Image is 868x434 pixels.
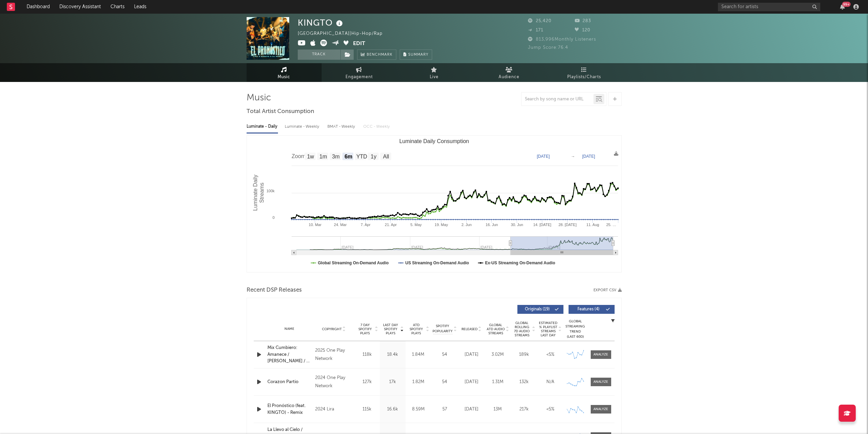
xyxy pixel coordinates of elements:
svg: Luminate Daily Consumption [247,136,621,272]
text: 1w [307,154,314,159]
button: Features(4) [569,305,615,314]
text: Luminate Daily Consumption [399,138,469,144]
text: 11. Aug [586,223,599,227]
div: <5% [539,351,562,358]
text: 5. May [410,223,422,227]
div: 189k [513,351,535,358]
div: BMAT - Weekly [327,121,356,132]
span: Summary [408,53,428,57]
text: 25. … [606,223,616,227]
span: 120 [575,28,590,32]
div: 1.84M [407,351,429,358]
text: All [383,154,389,159]
text: 14. [DATE] [533,223,551,227]
text: YTD [356,154,367,159]
text: 28. [DATE] [558,223,576,227]
text: Ex-US Streaming On-Demand Audio [485,261,555,265]
text: 0 [272,215,274,220]
input: Search for artists [718,3,820,11]
span: Live [430,73,439,81]
text: US Streaming On-Demand Audio [405,261,469,265]
text: 30. Jun [511,223,523,227]
span: 813,996 Monthly Listeners [528,37,596,42]
input: Search by song name or URL [521,97,593,102]
div: 18.4k [382,351,404,358]
div: 115k [356,406,378,413]
button: 99+ [840,4,845,10]
button: Summary [400,50,432,60]
a: Benchmark [357,50,396,60]
div: 54 [433,379,457,386]
div: [DATE] [460,406,483,413]
text: 7. Apr [361,223,370,227]
span: Music [278,73,290,81]
text: 100k [266,189,275,193]
div: Name [267,326,312,332]
div: Global Streaming Trend (Last 60D) [565,319,586,339]
div: 17k [382,379,404,386]
div: 8.59M [407,406,429,413]
div: 99 + [842,2,851,7]
div: 217k [513,406,535,413]
text: 6m [344,154,352,159]
span: Spotify Popularity [432,324,453,334]
text: Zoom [292,153,306,159]
button: Edit [353,40,365,48]
div: 127k [356,379,378,386]
div: 118k [356,351,378,358]
div: KINGTO [298,17,344,28]
span: Jump Score: 76.4 [528,45,568,50]
span: Last Day Spotify Plays [382,323,400,335]
button: Export CSV [593,288,622,292]
button: Originals(19) [517,305,563,314]
div: 13M [486,406,509,413]
a: Music [247,63,322,82]
text: 19. May [435,223,448,227]
text: Luminate Daily Streams [252,175,264,211]
text: 21. Apr [385,223,397,227]
div: 1.31M [486,379,509,386]
a: Live [397,63,472,82]
div: 1.82M [407,379,429,386]
a: Playlists/Charts [547,63,622,82]
span: 25,420 [528,19,551,23]
a: Mix Cumbiero: Amanece / [PERSON_NAME] / Se Me Olvida [267,345,312,365]
text: [DATE] [537,154,550,159]
a: Engagement [322,63,397,82]
div: 54 [433,351,457,358]
text: 3m [332,154,339,159]
span: Playlists/Charts [567,73,601,81]
div: 2024 Lira [315,405,352,414]
text: 24. Mar [334,223,347,227]
span: Global Rolling 7D Audio Streams [513,321,531,337]
div: [GEOGRAPHIC_DATA] | Hip-Hop/Rap [298,30,391,38]
text: 16. Jun [485,223,498,227]
div: 3.02M [486,351,509,358]
span: Recent DSP Releases [247,286,302,294]
a: El Pronóstico (feat. KINGTO) - Remix [267,403,312,416]
div: 2024 One Play Network [315,374,352,390]
div: <5% [539,406,562,413]
div: 57 [433,406,457,413]
span: 7 Day Spotify Plays [356,323,374,335]
div: 16.6k [382,406,404,413]
div: Luminate - Weekly [285,121,321,132]
span: Estimated % Playlist Streams Last Day [539,321,558,337]
text: Global Streaming On-Demand Audio [318,261,389,265]
div: N/A [539,379,562,386]
span: ATD Spotify Plays [407,323,425,335]
text: 2. Jun [461,223,471,227]
span: Released [461,327,477,331]
div: Luminate - Daily [247,121,278,132]
a: Corazon Partio [267,379,312,386]
text: [DATE] [582,154,595,159]
a: Audience [472,63,547,82]
text: → [571,154,575,159]
span: Engagement [345,73,373,81]
span: Benchmark [367,51,393,59]
span: Copyright [322,327,342,331]
span: 283 [575,19,591,23]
